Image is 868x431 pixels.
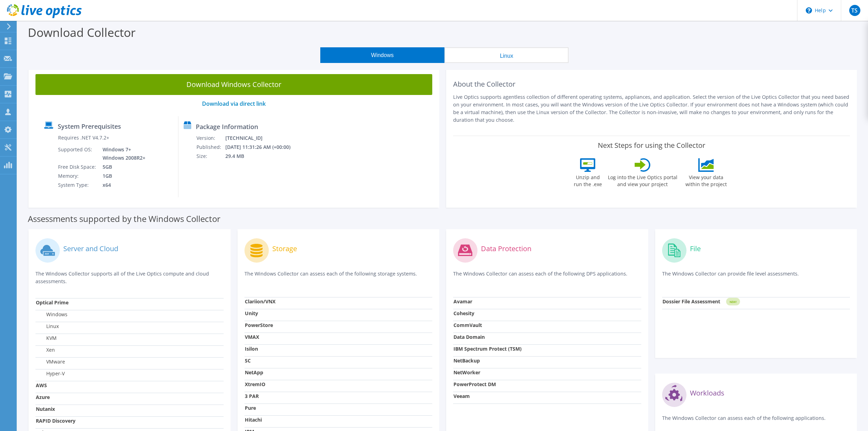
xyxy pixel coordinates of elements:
[245,298,275,305] strong: Clariion/VNX
[245,322,273,328] strong: PowerStore
[662,270,850,284] p: The Windows Collector can provide file level assessments.
[453,298,472,305] strong: Avamar
[36,299,69,306] strong: Optical Prime
[58,162,97,171] td: Free Disk Space:
[28,215,220,222] label: Assessments supported by the Windows Collector
[196,152,225,161] td: Size:
[453,93,850,124] p: Live Optics supports agentless collection of different operating systems, appliances, and applica...
[729,300,736,304] tspan: NEW!
[36,370,65,377] label: Hyper-V
[97,181,147,190] td: x64
[58,134,109,141] label: Requires .NET V4.7.2+
[245,310,258,317] strong: Unity
[36,323,59,330] label: Linux
[36,406,55,412] strong: Nutanix
[58,123,121,130] label: System Prerequisites
[690,245,701,252] label: File
[36,417,75,424] strong: RAPID Discovery
[806,7,812,14] svg: \n
[35,270,224,285] p: The Windows Collector supports all of the Live Optics compute and cloud assessments.
[63,245,118,252] label: Server and Cloud
[598,141,705,150] label: Next Steps for using the Collector
[453,381,496,388] strong: PowerProtect DM
[453,357,480,364] strong: NetBackup
[58,171,97,181] td: Memory:
[453,345,522,352] strong: IBM Spectrum Protect (TSM)
[245,416,262,423] strong: Hitachi
[245,381,265,388] strong: XtremIO
[245,393,259,399] strong: 3 PAR
[681,172,731,188] label: View your data within the project
[690,390,724,397] label: Workloads
[444,47,569,63] button: Linux
[196,123,258,130] label: Package Information
[35,74,432,95] a: Download Windows Collector
[36,382,47,389] strong: AWS
[572,172,604,188] label: Unzip and run the .exe
[196,134,225,143] td: Version:
[245,369,263,376] strong: NetApp
[58,181,97,190] td: System Type:
[36,394,50,400] strong: Azure
[453,334,485,340] strong: Data Domain
[320,47,444,63] button: Windows
[453,322,482,328] strong: CommVault
[28,24,136,40] label: Download Collector
[453,270,641,284] p: The Windows Collector can assess each of the following DPS applications.
[662,298,720,305] strong: Dossier File Assessment
[196,143,225,152] td: Published:
[453,369,480,376] strong: NetWorker
[36,335,57,342] label: KVM
[97,162,147,171] td: 5GB
[453,80,850,88] h2: About the Collector
[36,346,55,353] label: Xen
[225,143,300,152] td: [DATE] 11:31:26 AM (+00:00)
[245,334,259,340] strong: VMAX
[225,152,300,161] td: 29.4 MB
[662,414,850,429] p: The Windows Collector can assess each of the following applications.
[244,270,433,284] p: The Windows Collector can assess each of the following storage systems.
[36,311,67,318] label: Windows
[202,100,266,107] a: Download via direct link
[481,245,531,252] label: Data Protection
[225,134,300,143] td: [TECHNICAL_ID]
[245,405,256,411] strong: Pure
[97,145,147,162] td: Windows 7+ Windows 2008R2+
[453,310,474,317] strong: Cohesity
[97,171,147,181] td: 1GB
[36,358,65,365] label: VMware
[608,172,678,188] label: Log into the Live Optics portal and view your project
[58,145,97,162] td: Supported OS:
[849,5,860,16] span: TS
[272,245,297,252] label: Storage
[245,357,251,364] strong: SC
[245,345,258,352] strong: Isilon
[453,393,470,399] strong: Veeam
